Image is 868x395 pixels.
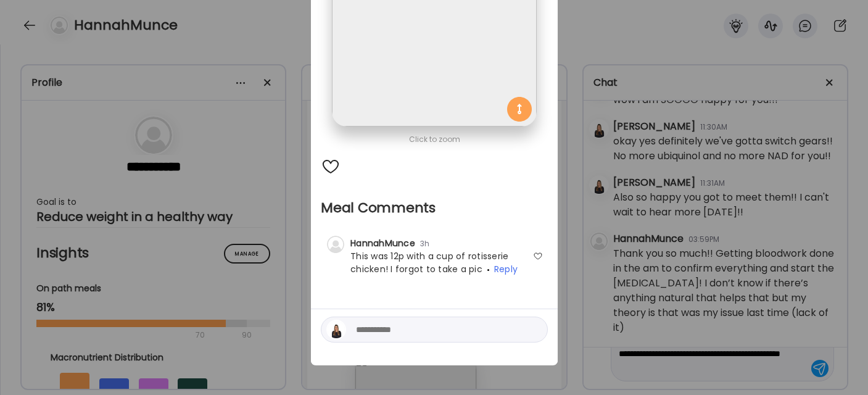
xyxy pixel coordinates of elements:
span: Reply [494,263,517,275]
img: avatars%2Fkjfl9jNWPhc7eEuw3FeZ2kxtUMH3 [328,321,345,338]
span: This was 12p with a cup of rotisserie chicken! I forgot to take a pic [350,250,508,275]
div: Click to zoom [321,132,548,147]
h2: Meal Comments [321,199,548,217]
span: 3h [415,238,429,249]
span: HannahMunce [350,237,415,249]
img: bg-avatar-default.svg [327,236,344,253]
